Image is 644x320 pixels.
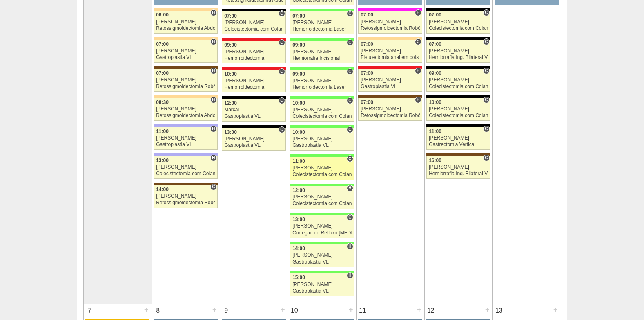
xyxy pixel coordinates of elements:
[426,153,490,156] div: Key: Santa Joana
[222,128,285,151] a: C 13:00 [PERSON_NAME] Gastroplastia VL
[361,41,373,47] span: 07:00
[279,304,286,315] div: +
[222,11,285,34] a: C 07:00 [PERSON_NAME] Colecistectomia com Colangiografia VL
[154,8,217,11] div: Key: Bartira
[292,20,352,25] div: [PERSON_NAME]
[224,78,283,83] div: [PERSON_NAME]
[358,66,422,69] div: Key: Assunção
[347,214,353,221] span: Consultório
[156,12,169,18] span: 06:00
[429,165,488,170] div: [PERSON_NAME]
[154,127,217,150] a: H 11:00 [PERSON_NAME] Gastroplastia VL
[292,85,352,90] div: Hemorroidectomia Laser
[358,95,422,98] div: Key: Santa Joana
[483,68,489,74] span: Consultório
[224,85,283,90] div: Hemorroidectomia
[292,49,352,54] div: [PERSON_NAME]
[292,100,305,106] span: 10:00
[154,183,217,185] div: Key: Santa Joana
[288,304,301,317] div: 10
[154,11,217,34] a: H 06:00 [PERSON_NAME] Retossigmoidectomia Abdominal VL
[429,77,488,83] div: [PERSON_NAME]
[361,26,420,31] div: Retossigmoidectomia Robótica
[290,154,354,157] div: Key: Brasil
[292,275,305,280] span: 15:00
[429,84,488,89] div: Colecistectomia com Colangiografia VL
[426,124,490,127] div: Key: Blanc
[361,55,420,60] div: Fistulectomia anal em dois tempos
[154,66,217,69] div: Key: Santa Joana
[292,158,305,164] span: 11:00
[361,70,373,76] span: 07:00
[426,66,490,69] div: Key: Blanc
[156,187,169,192] span: 14:00
[292,78,352,83] div: [PERSON_NAME]
[290,67,354,70] div: Key: Brasil
[426,37,490,40] div: Key: Blanc
[429,19,488,25] div: [PERSON_NAME]
[347,272,353,279] span: Hospital
[361,48,420,54] div: [PERSON_NAME]
[292,165,352,171] div: [PERSON_NAME]
[224,13,237,19] span: 07:00
[210,38,216,45] span: Hospital
[415,68,421,74] span: Hospital
[426,69,490,92] a: C 09:00 [PERSON_NAME] Colecistectomia com Colangiografia VL
[279,10,285,17] span: Consultório
[290,184,354,186] div: Key: Brasil
[290,215,354,238] a: C 13:00 [PERSON_NAME] Correção do Refluxo [MEDICAL_DATA] esofágico Robótico
[290,125,354,128] div: Key: Brasil
[224,49,283,54] div: [PERSON_NAME]
[224,136,283,142] div: [PERSON_NAME]
[156,113,215,118] div: Retossigmoidectomia Abdominal VL
[484,304,491,315] div: +
[347,126,353,133] span: Consultório
[483,9,489,16] span: Consultório
[222,9,285,11] div: Key: Blanc
[156,158,169,163] span: 13:00
[429,158,441,163] span: 16:00
[143,304,150,315] div: +
[426,40,490,63] a: C 07:00 [PERSON_NAME] Herniorrafia Ing. Bilateral VL
[347,243,353,250] span: Hospital
[224,27,283,32] div: Colecistectomia com Colangiografia VL
[429,48,488,54] div: [PERSON_NAME]
[415,38,421,45] span: Consultório
[156,171,215,176] div: Colecistectomia com Colangiografia VL
[156,55,215,60] div: Gastroplastia VL
[290,96,354,99] div: Key: Brasil
[290,244,354,267] a: H 14:00 [PERSON_NAME] Gastroplastia VL
[156,77,215,83] div: [PERSON_NAME]
[292,136,352,142] div: [PERSON_NAME]
[154,37,217,40] div: Key: Bartira
[292,187,305,193] span: 12:00
[279,39,285,46] span: Consultório
[292,107,352,113] div: [PERSON_NAME]
[292,223,352,229] div: [PERSON_NAME]
[292,246,305,251] span: 14:00
[429,135,488,141] div: [PERSON_NAME]
[154,185,217,208] a: C 14:00 [PERSON_NAME] Retossigmoidectomia Robótica
[290,11,354,34] a: C 07:00 [PERSON_NAME] Hemorroidectomia Laser
[426,98,490,121] a: C 10:00 [PERSON_NAME] Colecistectomia com Colangiografia VL
[224,100,237,106] span: 12:00
[415,9,421,16] span: Hospital
[224,114,283,119] div: Gastroplastia VL
[224,107,283,113] div: Marcal
[292,288,352,294] div: Gastroplastia VL
[358,11,422,34] a: H 07:00 [PERSON_NAME] Retossigmoidectomia Robótica
[429,128,441,134] span: 11:00
[156,48,215,54] div: [PERSON_NAME]
[358,8,422,11] div: Key: Pro Matre
[358,69,422,92] a: H 07:00 [PERSON_NAME] Gastroplastia VL
[222,38,285,41] div: Key: Assunção
[290,38,354,41] div: Key: Brasil
[210,126,216,132] span: Hospital
[358,40,422,63] a: C 07:00 [PERSON_NAME] Fistulectomia anal em dois tempos
[154,40,217,63] a: H 07:00 [PERSON_NAME] Gastroplastia VL
[292,201,352,206] div: Colecistectomia com Colangiografia VL
[156,84,215,89] div: Retossigmoidectomia Robótica
[483,155,489,161] span: Consultório
[347,97,353,104] span: Consultório
[210,68,216,74] span: Hospital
